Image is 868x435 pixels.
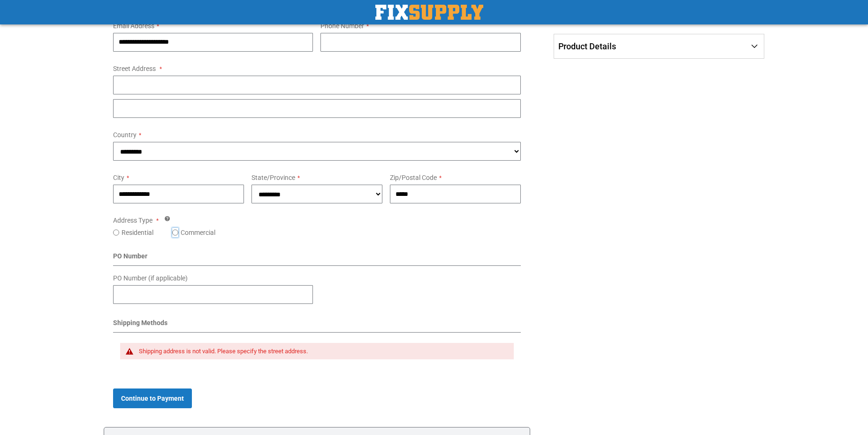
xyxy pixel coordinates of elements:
[113,274,188,282] span: PO Number (if applicable)
[113,251,521,266] div: PO Number
[113,318,521,333] div: Shipping Methods
[139,348,504,355] div: Shipping address is not valid. Please specify the street address.
[390,174,437,181] span: Zip/Postal Code
[113,388,192,408] button: Continue to Payment
[122,228,153,237] label: Residential
[113,131,137,139] span: Country
[320,22,364,30] span: Phone Number
[113,65,156,72] span: Street Address
[113,174,124,181] span: City
[181,228,215,237] label: Commercial
[558,41,616,51] span: Product Details
[375,5,483,20] a: store logo
[251,174,295,181] span: State/Province
[113,217,152,224] span: Address Type
[113,22,154,30] span: Email Address
[121,395,184,402] span: Continue to Payment
[375,5,483,20] img: Fix Industrial Supply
